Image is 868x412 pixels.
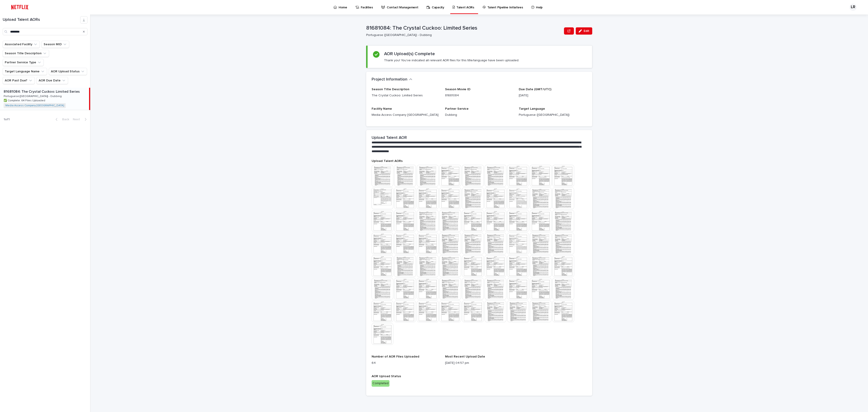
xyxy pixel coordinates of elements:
[49,68,87,75] button: AOR Upload Status
[372,77,412,82] button: Project Information
[445,361,513,365] p: [DATE] 04:57 pm
[3,59,44,66] button: Partner Service Type
[445,88,470,91] span: Season Movie ID
[71,117,90,121] button: Next
[372,107,392,110] span: Facility Name
[384,58,519,62] p: Thank you! You've indicated all relevant AOR files for this title/language have been uploaded.
[37,77,68,84] button: AOR Due Date
[384,51,435,57] h2: AOR Upload(s) Complete
[5,104,64,107] a: Media Access Company [GEOGRAPHIC_DATA]
[372,355,419,358] span: Number of AOR Files Uploaded
[849,4,857,11] div: LR
[4,98,46,102] p: ✅ Complete: 64 Files Uploaded
[366,33,560,37] p: Portuguese ([GEOGRAPHIC_DATA]) - Dubbing
[519,113,587,117] p: Portuguese ([GEOGRAPHIC_DATA])
[372,159,403,163] span: Upload Talent AORs
[584,29,589,33] span: Edit
[372,135,407,140] h2: Upload Talent AOR
[3,77,35,84] button: AOR Past Due?
[4,89,81,94] p: 81681084: The Crystal Cuckoo: Limited Series
[372,77,407,82] h2: Project Information
[366,25,562,31] p: 81681084: The Crystal Cuckoo: Limited Series
[3,28,87,35] input: Search
[445,107,469,110] span: Partner Service
[445,113,513,117] p: Dubbing
[42,41,69,48] button: Season MID
[519,93,587,98] p: [DATE]
[3,50,49,57] button: Season Title Description
[372,375,401,378] span: AOR Upload Status
[9,3,31,12] img: ifQbXi3ZQGMSEF7WDB7W
[4,94,63,98] p: Portuguese ([GEOGRAPHIC_DATA]) - Dubbing
[372,88,409,91] span: Season Title Description
[445,355,485,358] span: Most Recent Upload Date
[3,68,47,75] button: Target Language Name
[372,380,389,387] div: Completed
[3,17,80,22] h1: Upload Talent AORs
[59,118,69,121] span: Back
[372,113,440,117] p: Media Access Company [GEOGRAPHIC_DATA]
[52,117,71,121] button: Back
[576,27,592,35] button: Edit
[445,93,513,98] p: 81681084
[73,118,83,121] span: Next
[519,88,551,91] span: Due Date (GMT/UTC)
[372,93,440,98] p: The Crystal Cuckoo: Limited Series
[372,361,440,365] p: 64
[3,41,40,48] button: Associated Facility
[519,107,545,110] span: Target Language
